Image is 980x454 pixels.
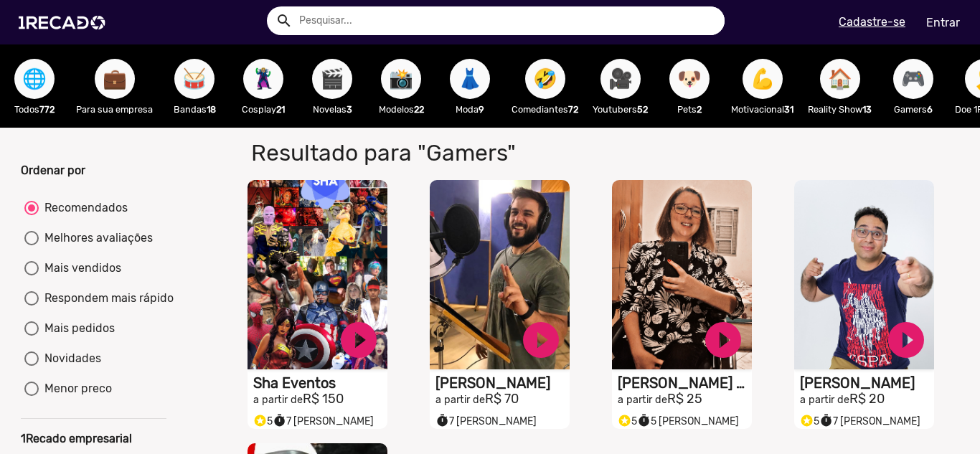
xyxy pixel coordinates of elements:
small: a partir de [800,394,849,406]
p: Moda [443,103,497,116]
small: stars [618,414,631,427]
span: 🥁 [182,59,207,99]
p: Bandas [167,103,222,116]
button: 🤣 [525,59,565,99]
span: 5 [253,415,273,427]
span: 🎥 [608,59,633,99]
b: 21 [276,104,285,115]
span: 👗 [458,59,482,99]
b: 6 [927,104,933,115]
h1: [PERSON_NAME] [800,374,934,392]
h1: [PERSON_NAME] Defende [618,374,752,392]
span: 5 [PERSON_NAME] [637,415,739,427]
h2: R$ 25 [618,392,752,407]
a: play_circle_filled [337,318,380,361]
p: Gamers [886,103,941,116]
p: Novelas [305,103,359,116]
span: 7 [PERSON_NAME] [435,415,537,427]
i: Selo super talento [800,410,814,427]
span: 🐶 [677,59,702,99]
button: 🐶 [669,59,710,99]
small: a partir de [435,394,485,406]
b: 72 [568,104,578,115]
p: Para sua empresa [76,103,153,116]
small: a partir de [253,394,303,406]
button: 🎥 [600,59,641,99]
b: 31 [784,104,793,115]
div: Mais pedidos [39,320,115,337]
div: Novidades [39,350,101,367]
video: S1RECADO vídeos dedicados para fãs e empresas [794,180,934,369]
button: 🌐 [14,59,55,99]
button: 💼 [95,59,135,99]
span: 5 [800,415,819,427]
video: S1RECADO vídeos dedicados para fãs e empresas [612,180,752,369]
small: stars [253,414,267,427]
button: 🎬 [312,59,352,99]
small: timer [819,414,833,427]
div: Melhores avaliações [39,230,153,247]
i: timer [273,410,286,427]
p: Todos [7,103,62,116]
h1: Sha Eventos [253,374,387,392]
b: Ordenar por [21,164,85,177]
span: 💪 [750,59,775,99]
p: Youtubers [593,103,648,116]
span: 🏠 [828,59,852,99]
span: 5 [618,415,637,427]
b: 18 [207,104,216,115]
small: timer [435,414,449,427]
span: 📸 [389,59,413,99]
b: 13 [862,104,872,115]
video: S1RECADO vídeos dedicados para fãs e empresas [248,180,387,369]
h1: [PERSON_NAME] [435,374,570,392]
p: Modelos [374,103,428,116]
a: play_circle_filled [885,318,928,361]
div: Mais vendidos [39,260,121,277]
button: 🥁 [174,59,215,99]
button: 🏠 [820,59,860,99]
input: Pesquisar... [288,6,725,35]
h2: R$ 20 [800,392,934,407]
mat-icon: Example home icon [275,12,293,29]
b: 9 [479,104,484,115]
video: S1RECADO vídeos dedicados para fãs e empresas [430,180,570,369]
span: 🎮 [901,59,925,99]
button: 🎮 [893,59,933,99]
h1: Resultado para "Gamers" [240,139,705,166]
i: timer [435,410,449,427]
div: Respondem mais rápido [39,290,174,307]
a: play_circle_filled [702,318,745,361]
small: timer [637,414,651,427]
b: 2 [697,104,702,115]
b: 772 [39,104,55,115]
p: Pets [662,103,717,116]
p: Motivacional [731,103,793,116]
span: 🎬 [320,59,344,99]
p: Reality Show [808,103,872,116]
div: Menor preco [39,380,112,397]
div: Recomendados [39,199,128,217]
span: 7 [PERSON_NAME] [273,415,374,427]
span: 🌐 [22,59,47,99]
u: Cadastre-se [839,15,905,29]
a: play_circle_filled [519,318,562,361]
i: Selo super talento [618,410,631,427]
span: 7 [PERSON_NAME] [819,415,920,427]
b: 22 [414,104,424,115]
h2: R$ 70 [435,392,570,407]
button: 🦹🏼‍♀️ [243,59,283,99]
button: Example home icon [270,7,296,32]
p: Cosplay [236,103,291,116]
h2: R$ 150 [253,392,387,407]
i: timer [637,410,651,427]
button: 💪 [743,59,783,99]
b: 1Recado empresarial [21,432,132,445]
span: 💼 [103,59,127,99]
span: 🤣 [533,59,557,99]
p: Comediantes [512,103,578,116]
button: 📸 [381,59,421,99]
i: timer [819,410,833,427]
small: timer [273,414,286,427]
b: 52 [637,104,648,115]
